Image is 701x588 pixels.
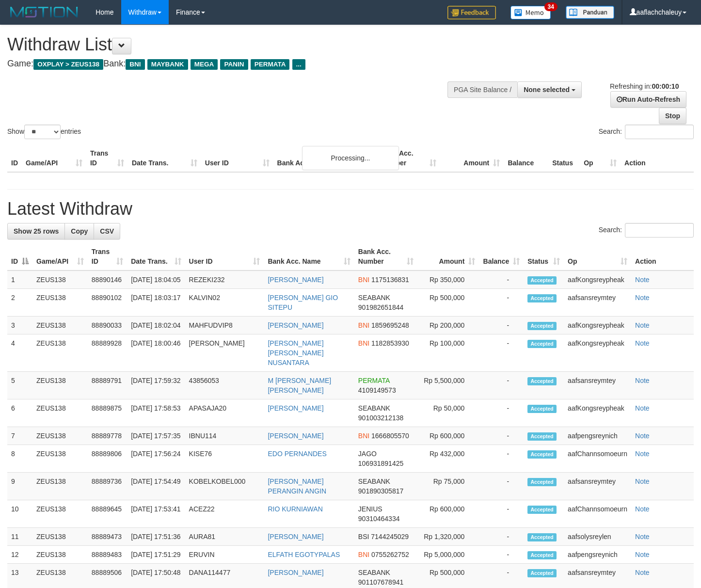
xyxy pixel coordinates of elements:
td: ZEUS138 [32,473,88,500]
td: ZEUS138 [32,270,88,289]
span: Copy 1859695248 to clipboard [371,321,409,329]
span: Accepted [527,551,557,559]
td: Rp 600,000 [417,427,479,445]
th: Balance [504,144,548,172]
td: ZEUS138 [32,500,88,528]
label: Search: [599,223,694,238]
span: Accepted [527,432,557,441]
td: 9 [7,473,32,500]
span: Copy 1666805570 to clipboard [371,432,409,440]
td: Rp 100,000 [417,334,479,372]
span: Accepted [527,377,557,385]
img: panduan.png [566,6,614,19]
a: Show 25 rows [7,223,65,239]
span: BNI [358,339,369,347]
td: Rp 200,000 [417,317,479,334]
a: CSV [94,223,120,239]
a: EDO PERNANDES [268,450,326,458]
td: aafKongsreypheak [564,270,631,289]
td: Rp 432,000 [417,445,479,473]
th: Op: activate to sort column ascending [564,243,631,270]
td: KALVIN02 [185,289,264,317]
td: [DATE] 18:00:46 [127,334,185,372]
span: Accepted [527,276,557,285]
td: - [479,500,524,528]
td: - [479,289,524,317]
span: Accepted [527,405,557,413]
td: IBNU114 [185,427,264,445]
span: Accepted [527,322,557,330]
th: Trans ID [86,144,128,172]
th: Bank Acc. Number [377,144,440,172]
img: Feedback.jpg [447,6,496,19]
a: Copy [64,223,94,239]
td: 43856053 [185,372,264,399]
td: MAHFUDVIP8 [185,317,264,334]
td: - [479,473,524,500]
th: Action [631,243,694,270]
span: Copy 7144245029 to clipboard [371,533,409,540]
input: Search: [625,223,694,238]
a: Note [635,450,650,458]
td: - [479,372,524,399]
td: KOBELKOBEL000 [185,473,264,500]
td: KISE76 [185,445,264,473]
td: [DATE] 17:51:36 [127,528,185,546]
td: 88889483 [88,546,127,564]
td: 88889645 [88,500,127,528]
span: Copy 1175136831 to clipboard [371,276,409,284]
span: BNI [358,551,369,558]
td: Rp 5,000,000 [417,546,479,564]
label: Search: [599,125,694,139]
td: aafsansreymtey [564,473,631,500]
td: Rp 500,000 [417,289,479,317]
a: Note [635,276,650,284]
a: Note [635,294,650,302]
input: Search: [625,125,694,139]
th: Game/API [22,144,86,172]
td: aafKongsreypheak [564,317,631,334]
span: Copy 4109149573 to clipboard [358,386,396,394]
td: - [479,334,524,372]
span: PERMATA [358,377,390,384]
td: 8 [7,445,32,473]
span: MAYBANK [147,59,188,70]
td: - [479,427,524,445]
strong: 00:00:10 [652,82,679,90]
td: AURA81 [185,528,264,546]
td: Rp 75,000 [417,473,479,500]
td: 12 [7,546,32,564]
span: None selected [524,86,570,94]
span: SEABANK [358,569,390,576]
span: OXPLAY > ZEUS138 [33,59,103,70]
td: 88889928 [88,334,127,372]
td: 7 [7,427,32,445]
td: ZEUS138 [32,317,88,334]
a: Note [635,551,650,558]
h1: Latest Withdraw [7,199,694,219]
span: MEGA [191,59,218,70]
th: ID [7,144,22,172]
td: ZEUS138 [32,334,88,372]
span: Accepted [527,569,557,577]
td: 2 [7,289,32,317]
a: Note [635,321,650,329]
img: Button%20Memo.svg [510,6,551,19]
a: Note [635,377,650,384]
td: 11 [7,528,32,546]
select: Showentries [24,125,61,139]
span: Copy 901890305817 to clipboard [358,487,403,495]
td: 88890146 [88,270,127,289]
td: 5 [7,372,32,399]
td: REZEKI232 [185,270,264,289]
span: PANIN [220,59,248,70]
a: RIO KURNIAWAN [268,505,322,513]
td: Rp 1,320,000 [417,528,479,546]
th: Bank Acc. Name: activate to sort column ascending [264,243,354,270]
td: [DATE] 18:04:05 [127,270,185,289]
td: - [479,399,524,427]
a: Stop [659,108,686,124]
th: Balance: activate to sort column ascending [479,243,524,270]
span: SEABANK [358,404,390,412]
span: Show 25 rows [14,227,59,235]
